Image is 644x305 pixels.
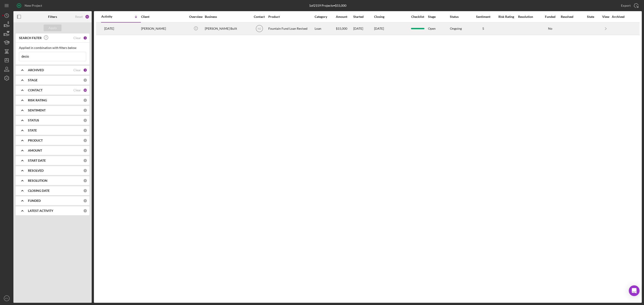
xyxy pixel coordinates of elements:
[83,36,87,40] div: 1
[104,27,114,30] time: 2025-07-01 19:39
[336,15,353,19] div: Amount
[268,23,313,35] div: Fountain Fund Loan Revised
[28,189,50,192] b: CLOSING DATE
[49,25,57,31] div: Apply
[85,15,89,19] div: 12
[374,27,384,30] time: [DATE]
[44,25,61,31] button: Apply
[309,4,346,7] div: 1 of 2159 Projects • $15,000
[83,88,87,92] div: 10
[472,27,494,30] div: 5
[428,23,449,35] div: Open
[83,179,87,183] div: 0
[83,68,87,72] div: 1
[83,128,87,132] div: 0
[83,138,87,142] div: 0
[83,159,87,163] div: 0
[19,36,42,40] b: SEARCH FILTER
[518,15,540,19] div: Resolution
[540,27,560,30] div: No
[5,297,8,300] text: PY
[315,23,335,35] div: Loan
[428,15,449,19] div: Stage
[25,1,42,10] div: New Project
[28,139,43,142] b: PRODUCT
[28,169,44,172] b: RESOLVED
[616,1,642,10] button: Export
[83,98,87,102] div: 0
[83,108,87,112] div: 0
[629,285,640,296] div: Open Intercom Messenger
[83,209,87,213] div: 0
[187,15,204,19] div: Overview
[75,15,83,19] div: Reset
[28,179,47,182] b: RESOLUTION
[450,15,471,19] div: Status
[28,119,39,122] b: STATUS
[205,15,250,19] div: Business
[13,1,47,10] button: New Project
[83,169,87,173] div: 0
[450,27,462,30] div: Ongoing
[408,15,427,19] div: Checklist
[48,15,57,19] b: Filters
[28,209,53,213] b: LATEST ACTIVITY
[621,1,631,10] div: Export
[205,23,250,35] div: [PERSON_NAME] Built
[141,23,186,35] div: [PERSON_NAME]
[353,15,373,19] div: Started
[28,129,37,132] b: STATE
[28,199,41,203] b: FUNDED
[28,68,44,72] b: ARCHIVED
[582,15,600,19] div: State
[472,15,494,19] div: Sentiment
[353,23,373,35] div: [DATE]
[73,36,81,40] div: Clear
[251,15,268,19] div: Contact
[495,15,517,19] div: Risk Rating
[258,27,261,30] text: HJ
[28,109,46,112] b: SENTIMENT
[336,23,353,35] div: $15,000
[28,149,42,152] b: AMOUNT
[315,15,335,19] div: Category
[19,46,86,50] div: Applied in combination with filters below
[374,15,408,19] div: Closing
[73,68,81,72] div: Clear
[101,15,121,18] div: Activity
[83,148,87,152] div: 0
[73,88,81,92] div: Clear
[83,78,87,82] div: 0
[141,15,186,19] div: Client
[540,15,560,19] div: Funded
[28,159,46,162] b: START DATE
[612,15,634,19] div: Archived
[561,15,581,19] div: Resolved
[600,15,611,19] div: View
[83,118,87,122] div: 0
[28,88,42,92] b: CONTACT
[83,189,87,193] div: 0
[28,98,47,102] b: RISK RATING
[268,15,313,19] div: Product
[2,294,11,303] button: PY
[28,78,38,82] b: STAGE
[83,199,87,203] div: 0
